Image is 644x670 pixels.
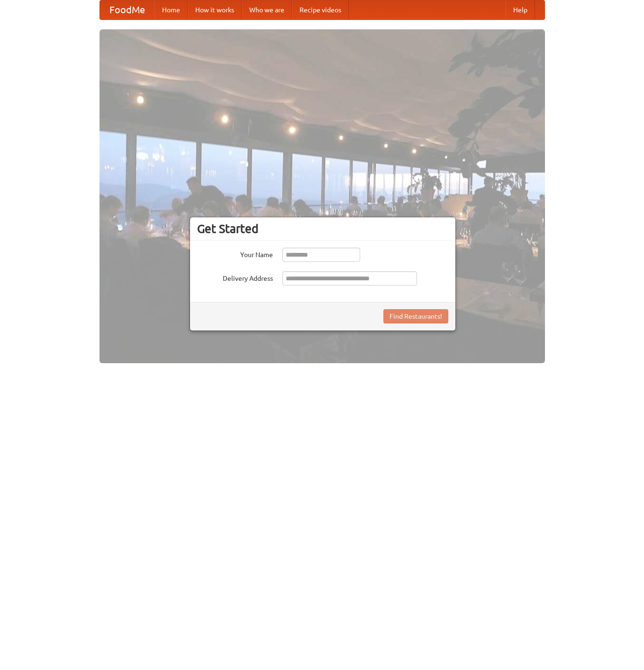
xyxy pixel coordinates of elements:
[197,248,273,259] label: Your Name
[154,0,188,19] a: Home
[197,271,273,283] label: Delivery Address
[188,0,242,19] a: How it works
[242,0,292,19] a: Who we are
[506,0,535,19] a: Help
[383,309,448,323] button: Find Restaurants!
[292,0,349,19] a: Recipe videos
[100,0,154,19] a: FoodMe
[197,222,448,236] h3: Get Started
